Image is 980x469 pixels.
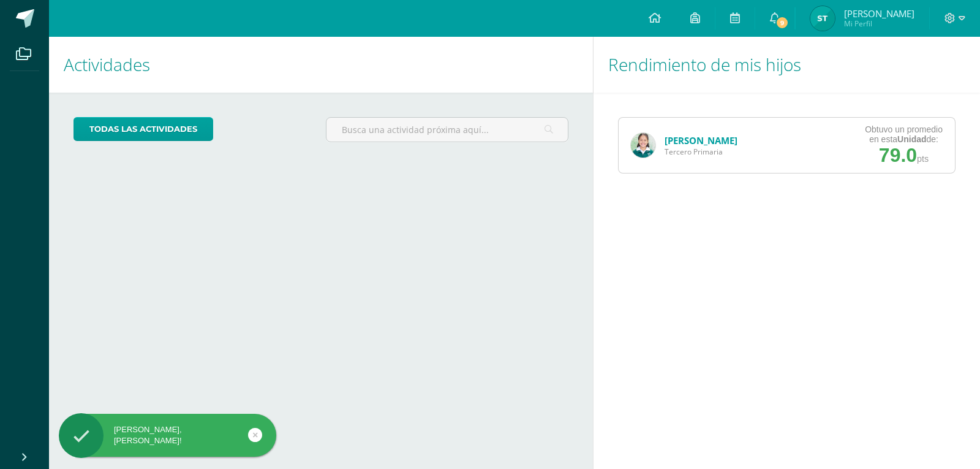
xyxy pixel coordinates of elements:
[844,7,914,20] span: [PERSON_NAME]
[844,18,914,29] span: Mi Perfil
[897,134,926,144] strong: Unidad
[64,37,578,93] h1: Actividades
[879,144,917,166] span: 79.0
[59,424,276,446] div: [PERSON_NAME], [PERSON_NAME]!
[73,117,213,141] a: todas las Actividades
[665,147,737,157] span: Tercero Primaria
[917,154,929,164] span: pts
[631,133,655,158] img: f94a8731501dbe33f7f3083663e48ce4.png
[608,37,965,93] h1: Rendimiento de mis hijos
[810,6,835,31] img: 5eb0341ce2803838f8db349dfaef631f.png
[665,134,737,147] a: [PERSON_NAME]
[775,16,788,29] span: 9
[865,124,943,144] div: Obtuvo un promedio en esta de:
[326,118,568,142] input: Busca una actividad próxima aquí...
